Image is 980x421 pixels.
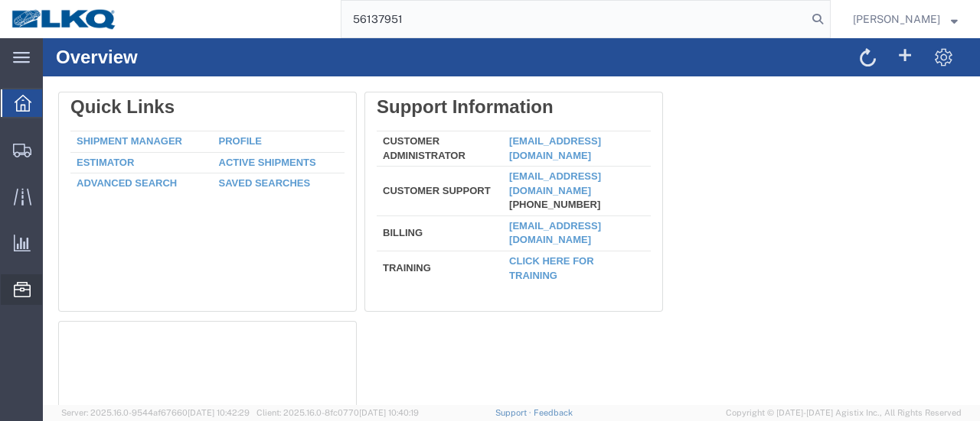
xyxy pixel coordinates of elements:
td: [PHONE_NUMBER] [460,128,608,178]
span: Jason Voyles [853,11,940,28]
a: Active Shipments [176,118,273,130]
img: logo [11,8,118,31]
span: Client: 2025.16.0-8fc0770 [256,408,419,417]
a: Profile [176,97,219,108]
a: Saved Searches [176,139,268,151]
a: Click here for training [466,217,551,243]
td: Training [334,212,460,245]
td: Customer Support [334,128,460,178]
td: Billing [334,177,460,212]
a: Estimator [34,118,91,130]
a: Support [495,408,534,417]
span: Copyright © [DATE]-[DATE] Agistix Inc., All Rights Reserved [726,406,962,419]
button: [PERSON_NAME] [852,10,959,28]
input: Search for shipment number, reference number [341,1,807,37]
a: Feedback [534,408,573,417]
a: Advanced Search [34,139,134,151]
span: Server: 2025.16.0-9544af67660 [61,408,250,417]
div: Support Information [334,58,608,79]
iframe: FS Legacy Container [43,38,980,405]
a: [EMAIL_ADDRESS][DOMAIN_NAME] [466,182,558,208]
span: [DATE] 10:42:29 [188,408,250,417]
a: [EMAIL_ADDRESS][DOMAIN_NAME] [466,132,558,158]
a: [EMAIL_ADDRESS][DOMAIN_NAME] [466,97,558,123]
td: Customer Administrator [334,93,460,128]
span: [DATE] 10:40:19 [359,408,419,417]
